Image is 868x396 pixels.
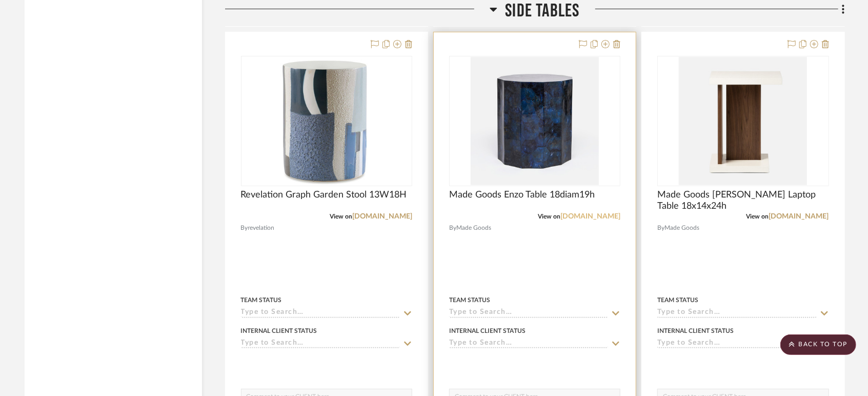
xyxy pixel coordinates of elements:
span: Made Goods Enzo Table 18diam19h [449,189,595,201]
div: Team Status [657,295,698,305]
img: Revelation Graph Garden Stool 13W18H [263,57,391,185]
input: Type to Search… [449,339,608,349]
div: Internal Client Status [657,326,734,335]
a: [DOMAIN_NAME] [352,213,412,220]
div: Internal Client Status [241,326,317,335]
img: Made Goods Corvin Laptop Table 18x14x24h [679,57,807,185]
div: Internal Client Status [449,326,526,335]
a: [DOMAIN_NAME] [769,213,829,220]
img: Made Goods Enzo Table 18diam19h [471,57,599,185]
span: Revelation Graph Garden Stool 13W18H [241,189,407,201]
input: Type to Search… [241,339,400,349]
div: Team Status [449,295,490,305]
input: Type to Search… [657,339,816,349]
input: Type to Search… [241,308,400,318]
span: View on [330,213,352,220]
span: By [241,223,248,233]
div: Team Status [241,295,282,305]
span: View on [538,213,560,220]
span: By [449,223,456,233]
scroll-to-top-button: BACK TO TOP [780,334,856,355]
input: Type to Search… [657,308,816,318]
input: Type to Search… [449,308,608,318]
a: [DOMAIN_NAME] [560,213,620,220]
span: Made Goods [PERSON_NAME] Laptop Table 18x14x24h [657,189,829,212]
span: By [657,223,664,233]
span: View on [746,213,769,220]
span: Made Goods [664,223,699,233]
span: Made Goods [456,223,491,233]
span: revelation [248,223,275,233]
